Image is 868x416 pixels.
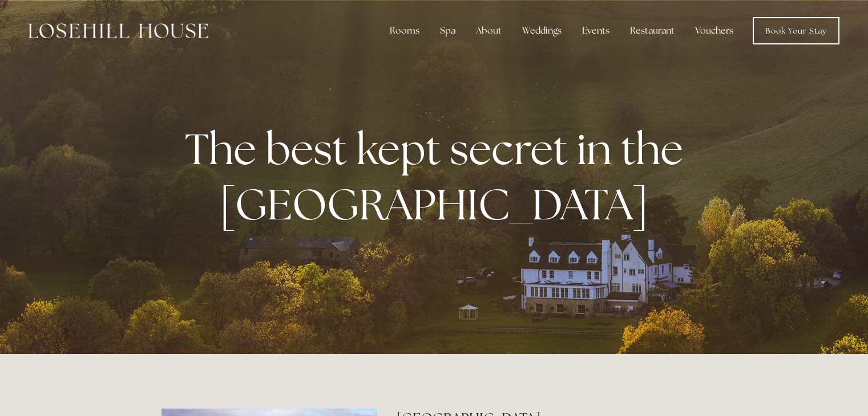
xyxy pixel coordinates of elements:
strong: The best kept secret in the [GEOGRAPHIC_DATA] [185,121,692,233]
div: Rooms [381,19,429,42]
img: Losehill House [29,23,208,38]
div: Weddings [513,19,571,42]
div: Spa [431,19,465,42]
div: Restaurant [621,19,684,42]
div: About [467,19,511,42]
a: Vouchers [686,19,742,42]
a: Book Your Stay [753,17,839,44]
div: Events [573,19,619,42]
